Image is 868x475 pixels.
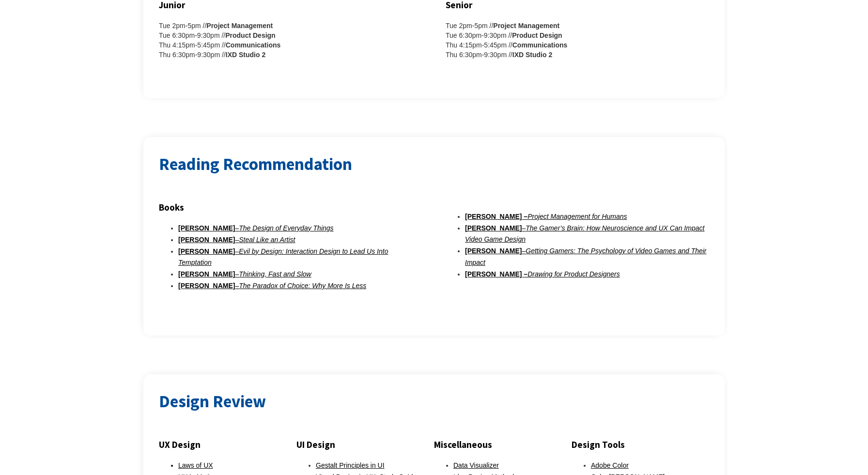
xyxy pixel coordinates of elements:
[572,437,709,452] h3: Design Tools
[446,21,709,60] div: Tue 2pm-5pm // Tue 6:30pm-9:30pm // Thu 4:15pm-5:45pm // Thu 6:30pm-9:30pm //
[465,247,707,266] a: [PERSON_NAME]–Getting Gamers: The Psychology of Video Games and Their Impact
[465,213,527,220] strong: [PERSON_NAME] –
[178,247,235,255] strong: [PERSON_NAME]
[206,22,273,30] strong: Project Management
[465,270,620,278] a: [PERSON_NAME] –Drawing for Product Designers
[434,437,572,452] h3: Miscellaneous
[178,270,235,278] strong: [PERSON_NAME]
[178,236,235,244] strong: [PERSON_NAME]
[239,236,295,244] em: Steal Like an Artist
[527,213,627,220] em: Project Management for Humans
[178,247,388,267] a: [PERSON_NAME]–Evil by Design: Interaction Design to Lead Us Into Temptation
[453,461,499,469] a: Data Visualizer
[159,390,709,414] h2: Design Review
[239,282,366,290] em: The Paradox of Choice: Why More Is Less
[159,153,709,176] h2: Reading Recommendation
[591,461,629,469] a: Adobe Color
[226,51,265,59] strong: IXD Studio 2
[465,224,704,244] em: The Gamer’s Brain: How Neuroscience and UX Can Impact Video Game Design
[465,224,522,232] strong: [PERSON_NAME]
[178,247,388,267] em: Evil by Design: Interaction Design to Lead Us Into Temptation
[239,224,333,232] em: The Design of Everyday Things
[465,270,527,278] strong: [PERSON_NAME] –
[527,270,620,278] em: Drawing for Product Designers
[178,282,366,290] a: [PERSON_NAME]–The Paradox of Choice: Why More Is Less
[465,247,522,255] strong: [PERSON_NAME]
[493,22,559,30] strong: Project Management
[316,461,385,469] a: Gestalt Principles in UI
[512,51,552,59] strong: IXD Studio 2
[178,236,295,244] a: [PERSON_NAME]–Steal Like an Artist
[159,199,422,215] h3: Books
[178,282,235,290] strong: [PERSON_NAME]
[159,21,422,60] div: Tue 2pm-5pm // Tue 6:30pm-9:30pm // Thu 4:15pm-5:45pm // Thu 6:30pm-9:30pm //
[159,437,296,452] h3: UX Design
[239,270,311,278] em: Thinking, Fast and Slow
[178,224,334,232] a: [PERSON_NAME]–The Design of Everyday Things
[225,31,275,39] strong: Product Design
[226,41,281,49] strong: Communications
[512,41,568,49] strong: Communications
[465,224,704,244] a: [PERSON_NAME]–The Gamer’s Brain: How Neuroscience and UX Can Impact Video Game Design
[465,247,707,266] em: Getting Gamers: The Psychology of Video Games and Their Impact
[178,270,311,278] a: [PERSON_NAME]–Thinking, Fast and Slow
[296,437,434,452] h3: UI Design
[178,224,235,232] strong: [PERSON_NAME]
[512,31,562,39] strong: Product Design
[465,213,627,220] a: [PERSON_NAME] –Project Management for Humans
[178,461,213,469] a: Laws of UX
